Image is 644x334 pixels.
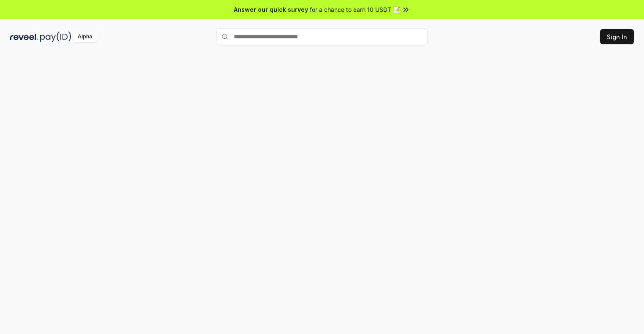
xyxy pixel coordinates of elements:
[73,32,97,42] div: Alpha
[600,29,634,44] button: Sign In
[234,5,308,14] span: Answer our quick survey
[310,5,400,14] span: for a chance to earn 10 USDT 📝
[10,32,38,42] img: reveel_dark
[40,32,71,42] img: pay_id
